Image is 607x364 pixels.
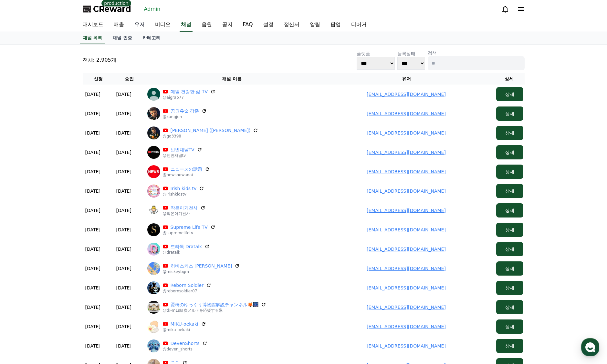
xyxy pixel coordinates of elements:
a: 팝업 [325,18,346,32]
img: Reborn Soldier [147,281,160,294]
a: [EMAIL_ADDRESS][DOMAIN_NAME] [367,111,446,116]
a: 상세 [496,111,523,116]
img: 히비스커스 미키샐리 [147,262,160,275]
button: 상세 [496,87,523,101]
button: 상세 [496,319,523,334]
a: [EMAIL_ADDRESS][DOMAIN_NAME] [367,343,446,349]
th: 상세 [494,73,525,85]
button: 상세 [496,339,523,353]
p: @dratalk [163,250,210,255]
a: 비디오 [150,18,176,32]
p: [DATE] [116,246,131,252]
p: [DATE] [85,343,100,349]
a: 음원 [196,18,217,32]
p: [DATE] [116,91,131,97]
p: [DATE] [116,168,131,175]
a: 상세 [496,324,523,329]
p: @aigrap77 [163,95,215,100]
a: 상세 [496,188,523,194]
p: 플랫폼 [357,50,395,57]
th: 신청 [83,73,114,85]
p: @supremelifetv [163,230,215,236]
img: 賢橋のゆっくり博物館解説チャンネル🦊🎆 [147,301,160,314]
th: 유저 [319,73,494,85]
a: 채널 인증 [107,32,137,44]
p: @작은아기천사 [163,211,205,216]
a: 유저 [129,18,150,32]
p: [DATE] [116,304,131,310]
button: 상세 [496,126,523,140]
a: 드라톡 Dratalk [171,243,202,250]
button: 상세 [496,223,523,237]
img: KANG JUN (GONGKWON YUSUL) [147,126,160,139]
a: [EMAIL_ADDRESS][DOMAIN_NAME] [367,285,446,290]
a: 채널 [180,18,193,32]
a: 매출 [109,18,129,32]
button: 상세 [496,300,523,314]
a: [EMAIL_ADDRESS][DOMAIN_NAME] [367,92,446,97]
a: 대시보드 [78,18,109,32]
span: CReward [93,4,131,14]
p: [DATE] [116,149,131,156]
button: 상세 [496,165,523,179]
a: 공권유술 강준 [171,108,199,114]
p: [DATE] [116,188,131,194]
p: [DATE] [116,110,131,117]
a: [EMAIL_ADDRESS][DOMAIN_NAME] [367,188,446,194]
img: 매일 건강한 삶 TV [147,88,160,101]
a: DevenShorts [171,340,200,347]
p: @deven_shorts [163,347,207,352]
p: [DATE] [85,130,100,136]
p: [DATE] [85,188,100,194]
p: [DATE] [85,91,100,97]
a: 상세 [496,266,523,271]
a: 상세 [496,130,523,136]
a: [PERSON_NAME] ([PERSON_NAME]) [171,127,251,134]
a: [EMAIL_ADDRESS][DOMAIN_NAME] [367,305,446,310]
a: 작은아기천사 [171,205,198,211]
a: Supreme Life TV [171,224,208,230]
a: 상세 [496,150,523,155]
a: [EMAIL_ADDRESS][DOMAIN_NAME] [367,227,446,232]
a: 賢橋のゆっくり博物館解説チャンネル🦊🎆 [171,301,258,308]
p: [DATE] [85,246,100,252]
p: @kangjun [163,114,207,119]
a: 상세 [496,343,523,349]
button: 상세 [496,203,523,217]
a: Irish kids tv [171,185,197,192]
p: [DATE] [85,110,100,117]
a: 설정 [258,18,279,32]
a: 홈 [2,205,43,221]
button: 상세 [496,281,523,295]
a: 디버거 [346,18,372,32]
th: 채널 이름 [145,73,319,85]
a: 설정 [83,205,124,221]
a: 매일 건강한 삶 TV [171,88,208,95]
p: @irishkidstv [163,192,204,197]
p: [DATE] [85,285,100,291]
p: 등록상태 [397,50,425,57]
a: [EMAIL_ADDRESS][DOMAIN_NAME] [367,266,446,271]
p: @rebornsoldier07 [163,288,211,294]
a: 상세 [496,92,523,97]
button: 상세 [496,145,523,159]
a: 정산서 [279,18,305,32]
img: 공권유술 강준 [147,107,160,120]
p: 검색 [428,50,525,56]
a: 상세 [496,305,523,310]
a: 상세 [496,169,523,174]
a: ニュースの話題 [171,166,202,172]
p: @빈빈채널tv [163,153,202,158]
a: 대화 [43,205,83,221]
img: 드라톡 Dratalk [147,243,160,256]
p: [DATE] [116,130,131,136]
p: [DATE] [85,207,100,214]
img: MIKU-oekaki [147,320,160,333]
a: CReward [83,4,131,14]
a: FAQ [238,18,258,32]
p: @newsnowadai [163,172,210,177]
p: @go3398 [163,134,258,139]
a: [EMAIL_ADDRESS][DOMAIN_NAME] [367,208,446,213]
a: 상세 [496,247,523,252]
a: 히비스커스 [PERSON_NAME] [171,263,232,269]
